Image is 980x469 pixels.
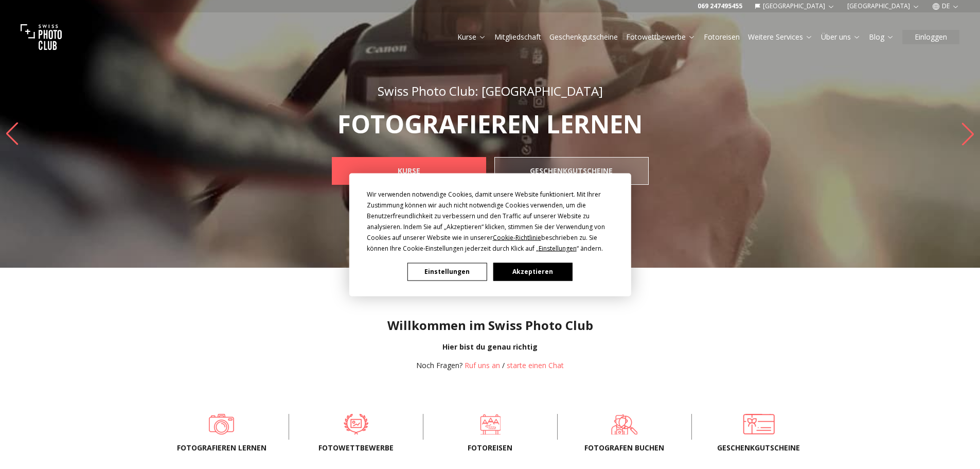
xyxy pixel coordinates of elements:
[407,263,487,281] button: Einstellungen
[539,244,577,252] span: Einstellungen
[349,173,631,296] div: Cookie Consent Prompt
[493,233,541,241] span: Cookie-Richtlinie
[493,263,572,281] button: Akzeptieren
[367,188,614,253] div: Wir verwenden notwendige Cookies, damit unsere Website funktioniert. Mit Ihrer Zustimmung können ...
